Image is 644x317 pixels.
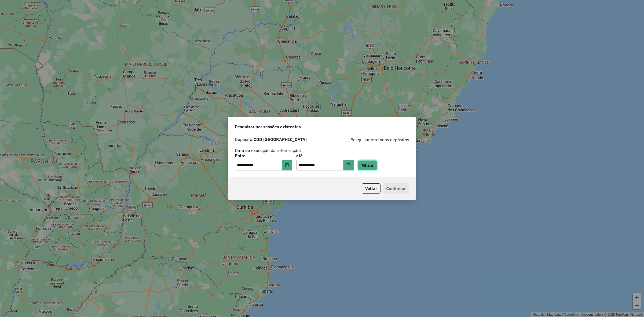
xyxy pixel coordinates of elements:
[358,160,377,170] button: Filtrar
[235,123,301,130] span: Pesquisar por sessões existentes
[235,136,307,143] label: Depósito:
[235,147,301,154] label: Data de execução da roteirização:
[322,136,409,143] div: Pesquisar em todos depósitos
[254,137,307,142] strong: CDD [GEOGRAPHIC_DATA]
[362,183,380,194] button: Voltar
[343,160,354,170] button: Choose Date
[296,152,353,159] label: até
[282,160,292,170] button: Choose Date
[235,152,292,159] label: Entre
